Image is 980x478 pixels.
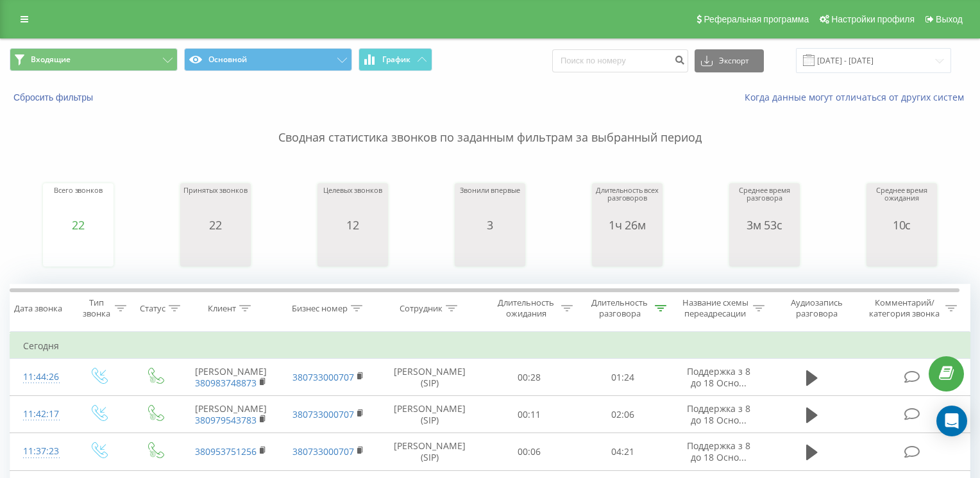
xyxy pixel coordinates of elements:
[184,48,352,71] button: Основной
[870,186,934,218] div: Среднее время ожидания
[377,396,482,433] td: [PERSON_NAME] (SIP)
[595,218,659,231] div: 1ч 26м
[460,186,520,218] div: Звонили впервые
[831,14,915,24] span: Настройки профиля
[10,48,178,71] button: Входящие
[292,303,348,314] div: Бизнес номер
[482,359,576,396] td: 00:28
[867,297,942,319] div: Комментарий/категория звонка
[292,408,354,420] a: 380733000707
[195,414,257,426] a: 380979543783
[695,49,764,72] button: Экспорт
[595,186,659,218] div: Длительность всех разговоров
[482,433,576,470] td: 00:06
[936,406,967,436] div: Open Intercom Messenger
[195,377,257,389] a: 380983748873
[140,303,165,314] div: Статус
[208,303,236,314] div: Клиент
[377,359,482,396] td: [PERSON_NAME] (SIP)
[732,218,797,231] div: 3м 53с
[687,365,750,389] span: Поддержка з 8 до 18 Осно...
[587,297,652,319] div: Длительность разговора
[10,92,99,103] button: Сбросить фильтры
[10,104,970,146] p: Сводная статистика звонков по заданным фильтрам за выбранный период
[359,48,432,71] button: График
[292,445,354,457] a: 380733000707
[687,402,750,426] span: Поддержка з 8 до 18 Осно...
[382,55,410,64] span: График
[377,433,482,470] td: [PERSON_NAME] (SIP)
[23,365,57,390] div: 11:44:26
[779,297,854,319] div: Аудиозапись разговора
[182,396,280,433] td: [PERSON_NAME]
[460,218,520,231] div: 3
[870,218,934,231] div: 10с
[31,54,71,65] span: Входящие
[10,333,970,359] td: Сегодня
[23,439,57,464] div: 11:37:23
[732,186,797,218] div: Среднее время разговора
[576,359,670,396] td: 01:24
[576,396,670,433] td: 02:06
[183,186,247,218] div: Принятых звонков
[482,396,576,433] td: 00:11
[195,445,257,457] a: 380953751256
[54,186,103,218] div: Всего звонков
[704,14,809,24] span: Реферальная программа
[936,14,963,24] span: Выход
[687,440,750,463] span: Поддержка з 8 до 18 Осно...
[182,359,280,396] td: [PERSON_NAME]
[323,186,382,218] div: Целевых звонков
[183,218,247,231] div: 22
[681,297,749,319] div: Название схемы переадресации
[552,49,688,72] input: Поиск по номеру
[54,218,103,231] div: 22
[81,297,112,319] div: Тип звонка
[576,433,670,470] td: 04:21
[323,218,382,231] div: 12
[292,371,354,383] a: 380733000707
[23,402,57,427] div: 11:42:17
[400,303,443,314] div: Сотрудник
[745,91,970,103] a: Когда данные могут отличаться от других систем
[14,303,62,314] div: Дата звонка
[494,297,558,319] div: Длительность ожидания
